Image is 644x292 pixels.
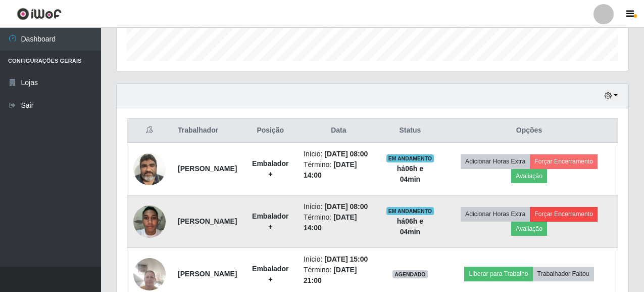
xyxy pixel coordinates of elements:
li: Término: [304,265,374,286]
button: Liberar para Trabalho [464,267,532,281]
img: 1752181822645.jpeg [133,200,166,243]
button: Avaliação [511,169,547,183]
span: EM ANDAMENTO [386,154,434,162]
span: EM ANDAMENTO [386,207,434,215]
li: Término: [304,159,374,181]
button: Avaliação [511,222,547,236]
strong: Embalador + [252,159,288,178]
th: Data [298,119,380,143]
button: Forçar Encerramento [530,207,598,221]
strong: há 06 h e 04 min [397,217,423,236]
img: CoreUI Logo [17,8,62,20]
li: Início: [304,201,374,212]
strong: Embalador + [252,265,288,283]
strong: [PERSON_NAME] [178,217,237,225]
strong: [PERSON_NAME] [178,164,237,173]
span: AGENDADO [392,270,428,278]
th: Posição [243,119,298,143]
li: Término: [304,212,374,233]
th: Opções [440,119,618,143]
li: Início: [304,149,374,159]
time: [DATE] 08:00 [324,202,368,211]
button: Trabalhador Faltou [533,267,594,281]
img: 1625107347864.jpeg [133,147,166,190]
th: Status [380,119,440,143]
button: Forçar Encerramento [530,154,598,169]
li: Início: [304,254,374,265]
strong: há 06 h e 04 min [397,164,423,183]
button: Adicionar Horas Extra [461,207,530,221]
time: [DATE] 08:00 [324,150,368,158]
button: Adicionar Horas Extra [461,154,530,169]
th: Trabalhador [172,119,243,143]
strong: [PERSON_NAME] [178,270,237,278]
time: [DATE] 15:00 [324,255,368,263]
strong: Embalador + [252,212,288,231]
